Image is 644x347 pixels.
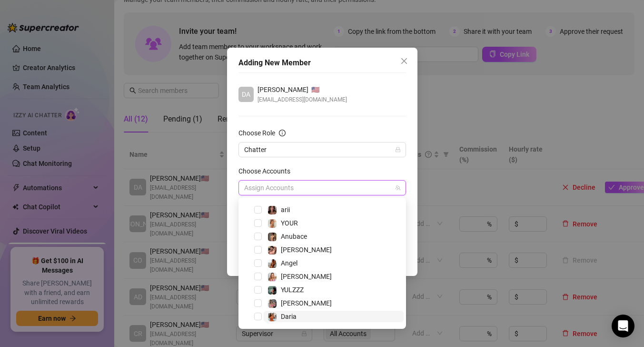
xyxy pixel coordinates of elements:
[258,84,308,95] span: [PERSON_NAME]
[281,286,304,294] span: YULZZZ
[268,273,277,281] img: Casey
[268,233,277,241] img: Anubace
[258,95,347,104] span: [EMAIL_ADDRESS][DOMAIN_NAME]
[254,246,262,254] span: Select tree node
[254,313,262,320] span: Select tree node
[400,57,408,65] span: close
[238,128,275,138] div: Choose Role
[242,89,250,100] span: DA
[268,206,277,214] img: arii
[281,233,307,240] span: Anubace
[238,57,406,69] div: Adding New Member
[281,219,298,227] span: YOUR
[395,147,401,153] span: lock
[268,246,277,255] img: Pablo
[281,299,332,307] span: [PERSON_NAME]
[258,84,347,95] div: 🇺🇸
[268,286,277,295] img: YULZZZ
[254,273,262,280] span: Select tree node
[281,246,332,254] span: [PERSON_NAME]
[254,233,262,240] span: Select tree node
[254,286,262,294] span: Select tree node
[395,185,401,191] span: team
[254,219,262,227] span: Select tree node
[244,143,400,157] span: Chatter
[279,130,286,136] span: info-circle
[268,299,277,308] img: Olivia
[281,313,297,320] span: Daria
[396,57,412,65] span: Close
[254,299,262,307] span: Select tree node
[254,259,262,267] span: Select tree node
[281,206,290,214] span: arii
[268,219,277,228] img: YOUR
[396,53,412,69] button: Close
[254,206,262,214] span: Select tree node
[281,273,332,280] span: [PERSON_NAME]
[281,259,297,267] span: Angel
[268,259,277,268] img: Angel
[612,315,634,337] div: Open Intercom Messenger
[268,313,277,321] img: Daria
[238,166,297,176] label: Choose Accounts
